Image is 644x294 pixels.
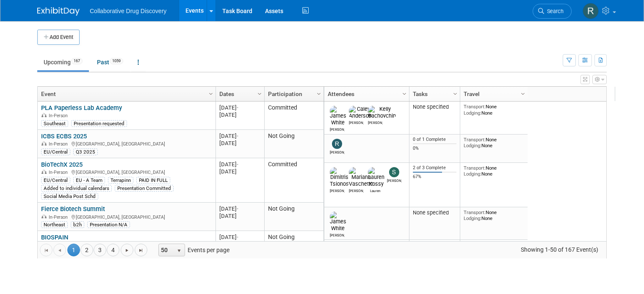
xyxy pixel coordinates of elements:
[219,87,259,101] a: Dates
[41,113,47,117] img: In-Person Event
[159,244,173,256] span: 50
[110,58,123,64] span: 1059
[464,165,525,177] div: None None
[452,91,459,97] span: Column Settings
[41,168,212,176] div: [GEOGRAPHIC_DATA], [GEOGRAPHIC_DATA]
[389,167,399,177] img: Susana Tomasio
[237,104,238,111] span: -
[330,212,346,232] img: James White
[451,87,460,99] a: Column Settings
[219,212,260,220] div: [DATE]
[219,234,260,241] div: [DATE]
[368,106,396,119] img: Kelly Bachovchin
[349,167,373,187] img: Mariana Vaschetto
[121,244,133,256] a: Go to the next page
[41,148,70,155] div: EU/Central
[94,244,106,256] a: 3
[368,119,383,125] div: Kelly Bachovchin
[413,146,457,151] div: 0%
[413,174,457,180] div: 67%
[73,177,105,184] div: EU - A Team
[464,209,525,222] div: None None
[255,87,265,99] a: Column Settings
[315,91,322,97] span: Column Settings
[41,87,210,101] a: Event
[41,120,68,127] div: Southeast
[73,148,98,155] div: Q3 2025
[219,161,260,168] div: [DATE]
[519,87,528,99] a: Column Settings
[135,244,147,256] a: Go to the last page
[464,104,525,116] div: None None
[237,161,238,168] span: -
[41,177,70,184] div: EU/Central
[583,3,599,19] img: Renate Baker
[41,140,212,147] div: [GEOGRAPHIC_DATA], [GEOGRAPHIC_DATA]
[138,247,144,254] span: Go to the last page
[464,215,481,221] span: Lodging:
[401,91,408,97] span: Column Settings
[237,206,238,212] span: -
[148,244,238,256] span: Events per page
[464,104,486,110] span: Transport:
[136,177,170,184] div: PAID IN FULL
[464,165,486,171] span: Transport:
[264,158,323,203] td: Committed
[219,241,260,248] div: [DATE]
[387,177,402,183] div: Susana Tomasio
[237,234,238,240] span: -
[264,130,323,158] td: Not Going
[41,141,47,146] img: In-Person Event
[330,126,345,132] div: James White
[264,102,323,130] td: Committed
[330,232,345,237] div: James White
[176,247,182,254] span: select
[41,104,122,112] a: PLA Paperless Lab Academy
[413,137,457,143] div: 0 of 1 Complete
[207,87,216,99] a: Column Settings
[264,231,323,259] td: Not Going
[464,209,486,215] span: Transport:
[71,221,84,228] div: b2h
[108,177,133,184] div: Terrapinn
[67,244,80,256] span: 1
[87,221,130,228] div: Presentation N/A
[219,205,260,212] div: [DATE]
[315,87,324,99] a: Column Settings
[41,185,112,192] div: Added to individual calendars
[330,106,346,126] img: James White
[330,149,345,154] div: Renate Baker
[219,104,260,111] div: [DATE]
[349,106,372,119] img: Caley Anderson
[513,244,606,256] span: Showing 1-50 of 167 Event(s)
[544,8,564,14] span: Search
[413,87,454,101] a: Tasks
[41,170,47,174] img: In-Person Event
[400,87,409,99] a: Column Settings
[90,8,166,14] span: Collaborative Drug Discovery
[80,244,93,256] a: 2
[413,165,457,171] div: 2 of 3 Complete
[43,247,50,254] span: Go to the first page
[464,110,481,116] span: Lodging:
[219,168,260,175] div: [DATE]
[37,30,80,45] button: Add Event
[349,119,364,125] div: Caley Anderson
[268,87,318,101] a: Participation
[520,91,526,97] span: Column Settings
[71,58,83,64] span: 167
[368,167,384,187] img: Lauren Kossy
[368,187,383,193] div: Lauren Kossy
[413,209,457,216] div: None specified
[49,141,70,147] span: In-Person
[330,187,345,193] div: Dimitris Tsionos
[40,244,53,256] a: Go to the first page
[41,132,87,140] a: ICBS ECBS 2025
[49,214,70,220] span: In-Person
[37,54,89,70] a: Upcoming167
[264,203,323,231] td: Not Going
[349,187,364,193] div: Mariana Vaschetto
[413,104,457,110] div: None specified
[41,205,105,213] a: Fierce Biotech Summit
[41,234,68,241] a: BIOSPAIN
